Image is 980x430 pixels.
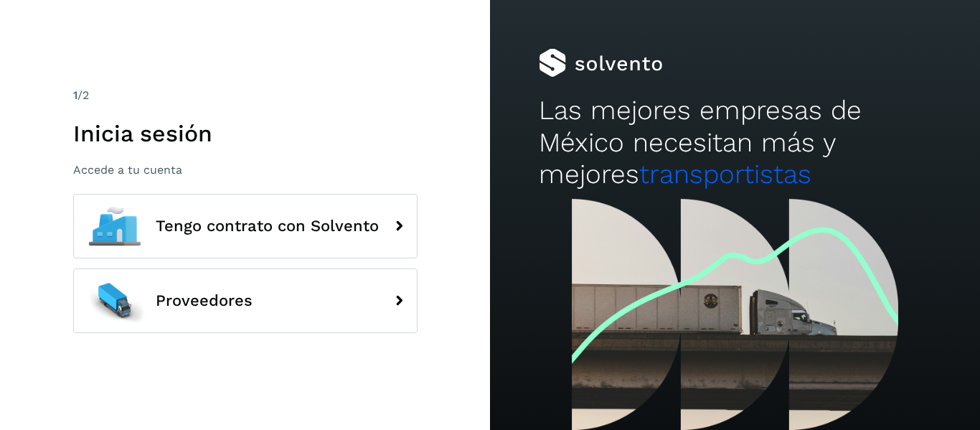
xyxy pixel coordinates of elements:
[73,120,418,147] h1: Inicia sesión
[73,268,418,333] button: Proveedores
[156,218,379,235] span: Tengo contrato con Solvento
[73,87,418,104] div: /2
[539,95,930,190] h2: Las mejores empresas de México necesitan más y mejores
[156,292,253,309] span: Proveedores
[639,159,811,190] span: transportistas
[73,163,418,177] p: Accede a tu cuenta
[73,194,418,258] button: Tengo contrato con Solvento
[73,88,77,102] span: 1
